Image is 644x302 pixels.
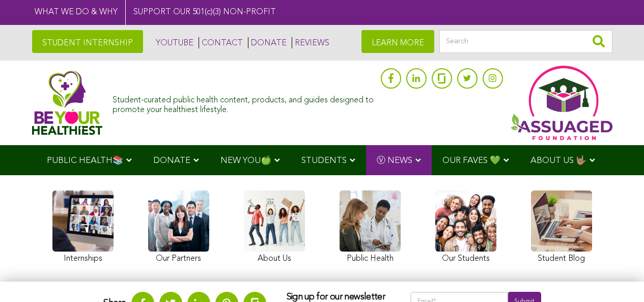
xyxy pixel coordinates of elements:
[113,91,375,115] div: Student-curated public health content, products, and guides designed to promote your healthiest l...
[47,156,123,165] span: PUBLIC HEALTH📚
[32,30,143,53] a: STUDENT INTERNSHIP
[377,156,412,165] span: Ⓥ NEWS
[511,66,612,140] img: Assuaged App
[248,37,287,48] a: DONATE
[32,70,103,135] img: Assuaged
[439,30,612,53] input: Search
[32,145,612,175] div: Navigation Menu
[442,156,500,165] span: OUR FAVES 💚
[530,156,586,165] span: ABOUT US 🤟🏽
[199,37,243,48] a: CONTACT
[301,156,347,165] span: STUDENTS
[153,37,193,48] a: YOUTUBE
[292,37,329,48] a: REVIEWS
[153,156,190,165] span: DONATE
[220,156,271,165] span: NEW YOU🍏
[361,30,434,53] a: LEARN MORE
[438,73,445,84] img: glassdoor
[593,253,644,302] iframe: Chat Widget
